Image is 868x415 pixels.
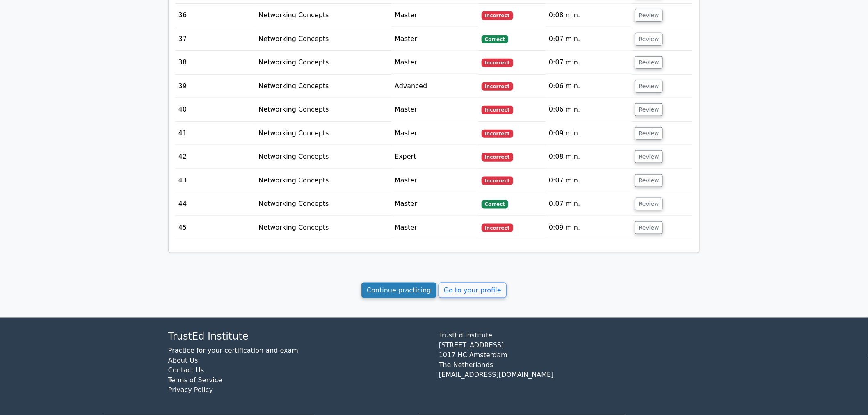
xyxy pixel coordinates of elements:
td: Master [391,51,478,74]
td: 36 [175,4,256,27]
td: Networking Concepts [256,98,392,121]
td: 0:09 min. [546,216,632,239]
td: Master [391,192,478,216]
td: 0:06 min. [546,98,632,121]
td: 0:06 min. [546,75,632,98]
td: 38 [175,51,256,74]
span: Incorrect [482,224,513,232]
td: 0:07 min. [546,192,632,216]
td: Master [391,4,478,27]
button: Review [635,127,663,140]
td: Networking Concepts [256,75,392,98]
td: 41 [175,122,256,145]
a: Terms of Service [168,376,222,384]
div: TrustEd Institute [STREET_ADDRESS] 1017 HC Amsterdam The Netherlands [EMAIL_ADDRESS][DOMAIN_NAME] [434,331,705,402]
td: Master [391,169,478,192]
td: Networking Concepts [256,192,392,216]
a: About Us [168,357,198,365]
td: 0:07 min. [546,27,632,51]
span: Correct [482,200,508,208]
td: 0:07 min. [546,169,632,192]
td: Networking Concepts [256,122,392,145]
td: Networking Concepts [256,27,392,51]
button: Review [635,33,663,46]
td: 0:07 min. [546,51,632,74]
td: Master [391,98,478,121]
button: Review [635,103,663,116]
button: Review [635,150,663,163]
td: 43 [175,169,256,192]
a: Privacy Policy [168,386,213,394]
td: Expert [391,145,478,169]
h4: TrustEd Institute [168,331,429,343]
td: 0:08 min. [546,4,632,27]
button: Review [635,221,663,234]
td: 37 [175,27,256,51]
span: Incorrect [482,130,513,138]
span: Incorrect [482,11,513,20]
td: 0:08 min. [546,145,632,169]
td: 44 [175,192,256,216]
span: Incorrect [482,59,513,67]
span: Incorrect [482,82,513,91]
td: Networking Concepts [256,169,392,192]
td: 40 [175,98,256,121]
td: 0:09 min. [546,122,632,145]
button: Review [635,198,663,210]
td: 42 [175,145,256,169]
a: Practice for your certification and exam [168,347,298,355]
span: Incorrect [482,106,513,114]
td: 45 [175,216,256,239]
a: Contact Us [168,367,204,374]
span: Incorrect [482,153,513,161]
td: Master [391,27,478,51]
td: Master [391,216,478,239]
td: Master [391,122,478,145]
button: Review [635,9,663,22]
button: Review [635,56,663,69]
td: Networking Concepts [256,216,392,239]
td: Networking Concepts [256,51,392,74]
td: 39 [175,75,256,98]
button: Review [635,80,663,93]
td: Networking Concepts [256,145,392,169]
button: Review [635,174,663,187]
span: Incorrect [482,177,513,185]
td: Advanced [391,75,478,98]
a: Continue practicing [361,283,436,298]
td: Networking Concepts [256,4,392,27]
a: Go to your profile [439,283,507,298]
span: Correct [482,35,508,43]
